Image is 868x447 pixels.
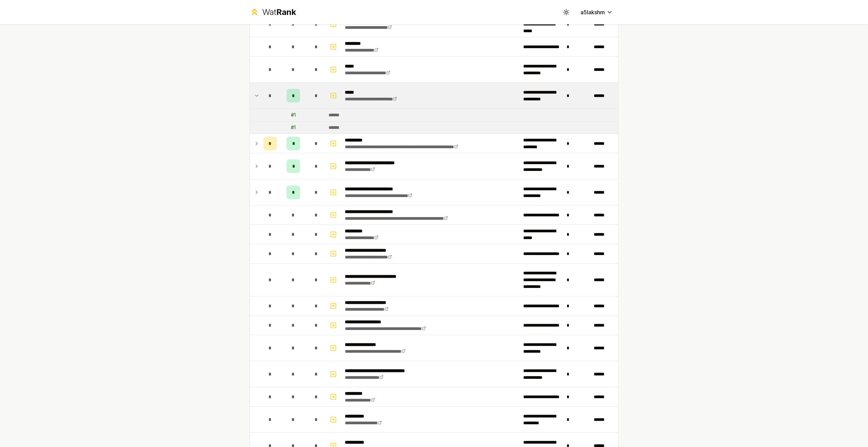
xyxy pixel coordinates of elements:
[291,124,296,131] div: # 1
[276,7,296,17] span: Rank
[262,7,296,18] div: Wat
[580,8,605,16] span: a5lakshm
[250,7,296,18] a: WatRank
[575,6,618,18] button: a5lakshm
[291,112,296,118] div: # 1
